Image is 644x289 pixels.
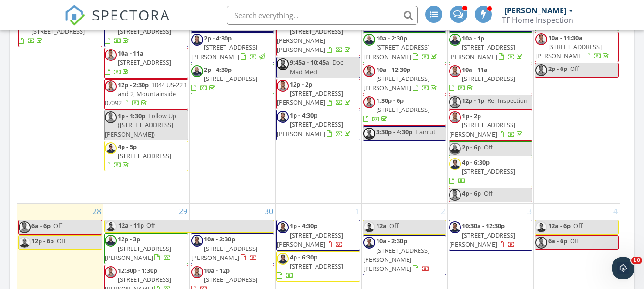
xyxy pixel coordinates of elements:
a: 10a - 2:30p [STREET_ADDRESS][PERSON_NAME] [363,34,439,60]
a: 10a - 11:30a [STREET_ADDRESS][PERSON_NAME] [535,32,619,63]
span: 12a - 11p [118,220,144,232]
img: img_6005.jpeg [449,96,461,108]
span: [STREET_ADDRESS][PERSON_NAME] [449,120,515,138]
span: 4p - 5p [118,142,137,151]
a: 12p - 3p [STREET_ADDRESS][PERSON_NAME] [104,233,188,264]
span: Off [53,221,62,230]
img: img_6012.jpeg [449,158,461,170]
img: img_6005.jpeg [277,80,289,92]
span: [STREET_ADDRESS][PERSON_NAME] [449,231,515,249]
img: img_6005.jpeg [449,189,461,201]
a: 1:30p - 6p [STREET_ADDRESS] [363,96,429,123]
a: 1p - 4:30p [STREET_ADDRESS][PERSON_NAME] [276,110,360,140]
span: Off [570,237,579,245]
span: 1p - 1:30p [118,111,145,120]
span: Off [484,189,493,198]
span: [STREET_ADDRESS][PERSON_NAME] [363,74,429,92]
img: img_6005.jpeg [19,221,31,233]
span: 12p - 3p [118,235,140,243]
a: 2p - 4:30p [STREET_ADDRESS] [191,65,257,92]
span: 1:30p - 6p [376,96,404,105]
a: 4p - 5p [STREET_ADDRESS] [105,142,171,169]
span: Off [484,143,493,151]
span: [STREET_ADDRESS][PERSON_NAME] [449,43,515,60]
img: img_5984.jpeg [277,58,289,70]
span: 4p - 6:30p [290,253,317,261]
span: [STREET_ADDRESS] [290,262,343,270]
a: 2p - 4:30p [STREET_ADDRESS][PERSON_NAME] [191,34,266,60]
span: 10:30a - 12:30p [462,221,505,230]
span: 3:30p - 4:30p [376,128,412,136]
img: img_6005.jpeg [449,111,461,123]
img: img_6005.jpeg [105,49,117,61]
img: img_5984.jpeg [191,235,203,247]
span: Off [573,221,583,230]
span: SPECTORA [92,5,170,25]
a: 10:30a - 12:30p [STREET_ADDRESS][PERSON_NAME] [449,221,515,248]
img: img_6005.jpeg [535,64,547,76]
span: 10a - 2:30p [376,237,407,245]
a: 12p - 2p [STREET_ADDRESS][PERSON_NAME] [276,79,360,110]
input: Search everything... [227,6,418,25]
span: 12a [376,221,387,230]
a: Go to September 29, 2025 [177,204,189,219]
span: [STREET_ADDRESS] [204,74,257,83]
span: [STREET_ADDRESS][PERSON_NAME] [277,120,343,138]
a: Go to October 4, 2025 [612,204,620,219]
a: 1p - 2p [STREET_ADDRESS][PERSON_NAME] [449,110,532,141]
iframe: Intercom live chat [612,257,634,279]
a: 1p - 4:30p [STREET_ADDRESS][PERSON_NAME] [277,111,352,138]
a: 10a - 11a [STREET_ADDRESS] [449,65,515,92]
span: 10a - 11a [118,49,143,58]
a: 4p - 6:30p [STREET_ADDRESS] [277,253,343,279]
span: 12p - 2:30p [118,80,149,89]
span: [STREET_ADDRESS][PERSON_NAME][PERSON_NAME] [363,246,429,273]
span: 12p - 6p [31,237,54,245]
span: 2p - 6p [548,64,567,73]
a: Go to September 30, 2025 [263,204,275,219]
span: 10a - 1p [462,34,484,42]
img: img_5984.jpeg [277,221,289,233]
a: 10a - 11a [STREET_ADDRESS] [104,48,188,79]
a: 4p - 6:30p [STREET_ADDRESS] [449,157,532,188]
span: 10 [631,257,642,264]
img: img_6005.jpeg [363,96,375,108]
a: 12p - 2p [STREET_ADDRESS][PERSON_NAME] [277,80,352,107]
a: 10a - 2:30p [STREET_ADDRESS][PERSON_NAME][PERSON_NAME] [363,237,429,273]
a: 10a - 1p [STREET_ADDRESS][PERSON_NAME] [449,34,524,60]
span: [STREET_ADDRESS][PERSON_NAME][PERSON_NAME] [277,27,343,54]
a: 10a - 2:30p [STREET_ADDRESS][PERSON_NAME] [363,32,447,63]
span: 12:30p - 1:30p [118,266,157,275]
img: img_6012.jpeg [105,220,117,232]
a: 9:30a - 12p [STREET_ADDRESS][PERSON_NAME][PERSON_NAME] [276,17,360,57]
img: img_6005.jpeg [363,65,375,77]
div: [PERSON_NAME] [504,6,566,15]
a: 10a - 1p [STREET_ADDRESS][PERSON_NAME] [449,32,532,63]
a: 12p - 2:30p 1044 US-22 1 and 2, Mountainside 07092 [105,80,187,107]
span: [STREET_ADDRESS] [462,74,515,83]
span: Doc - Mad Med [290,58,347,76]
a: 10a - 11a [STREET_ADDRESS] [105,49,171,76]
img: img_5984.jpeg [449,221,461,233]
a: 10a - 12:30p [STREET_ADDRESS][PERSON_NAME] [363,65,439,92]
span: 12p - 1p [462,96,484,105]
span: [STREET_ADDRESS] [204,275,257,284]
span: 4p - 6:30p [462,158,490,167]
a: 4p - 5p [STREET_ADDRESS] [104,141,188,172]
span: 2p - 6p [462,143,481,151]
a: 12p - 2:30p 1044 US-22 1 and 2, Mountainside 07092 [104,79,188,110]
a: 10a - 2:30p [STREET_ADDRESS][PERSON_NAME] [191,235,257,261]
img: img_6005.jpeg [449,65,461,77]
a: 4p - 6:30p [STREET_ADDRESS] [449,158,515,185]
a: Go to October 1, 2025 [353,204,361,219]
img: img_5984.jpeg [191,34,203,46]
a: Go to September 28, 2025 [91,204,103,219]
a: 12p - 3p [STREET_ADDRESS][PERSON_NAME] [105,235,171,261]
a: 10a - 11a [STREET_ADDRESS] [449,64,532,95]
a: 10a - 1:30p [STREET_ADDRESS] [19,18,85,45]
span: 10a - 11:30a [548,33,583,42]
span: 10a - 11a [462,65,488,74]
span: 4p - 6p [462,189,481,198]
span: [STREET_ADDRESS] [462,167,515,176]
a: 1p - 2p [STREET_ADDRESS][PERSON_NAME] [449,111,524,138]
